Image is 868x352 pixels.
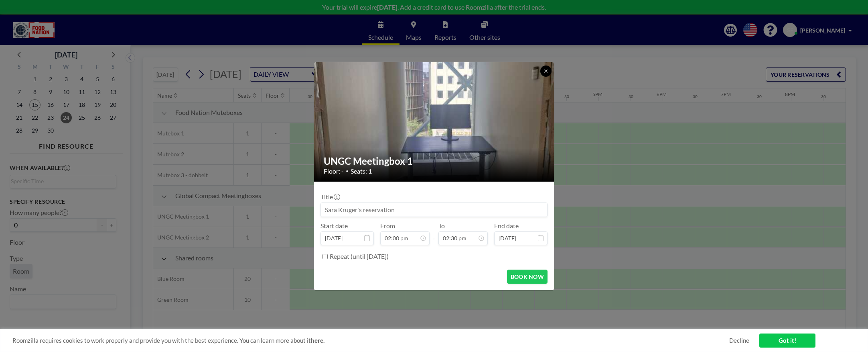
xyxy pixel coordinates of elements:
span: Seats: 1 [351,167,372,175]
label: End date [494,222,519,230]
span: Floor: - [324,167,344,175]
span: • [346,168,349,174]
label: To [438,222,445,230]
label: From [380,222,395,230]
a: Decline [729,337,749,344]
a: here. [311,337,324,344]
label: Title [320,193,339,201]
label: Start date [320,222,348,230]
label: Repeat (until [DATE]) [330,252,389,260]
input: Sara Kruger's reservation [321,203,547,217]
span: Roomzilla requires cookies to work properly and provide you with the best experience. You can lea... [12,337,729,344]
h2: UNGC Meetingbox 1 [324,155,545,167]
button: BOOK NOW [507,270,548,284]
span: - [433,225,435,242]
a: Got it! [759,334,815,348]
